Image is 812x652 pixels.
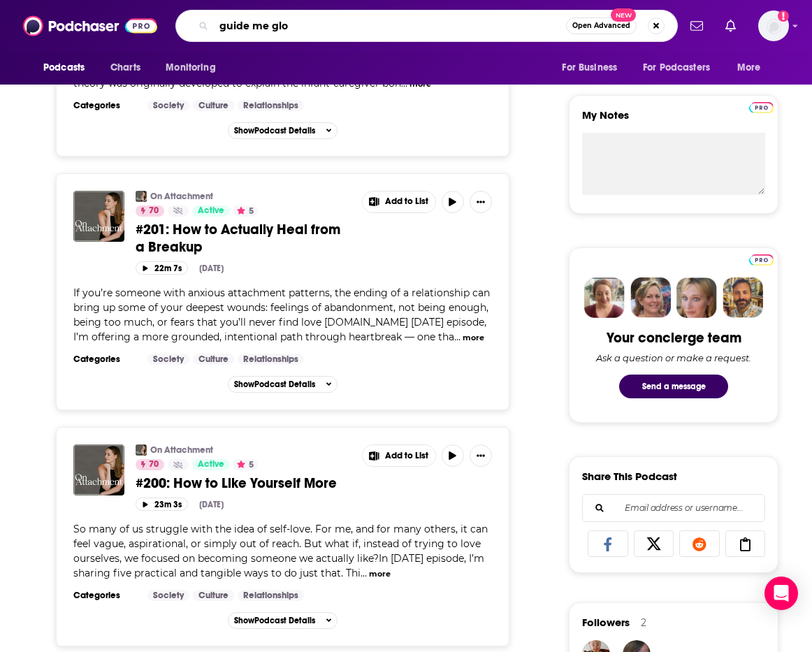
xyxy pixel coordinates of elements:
a: Pro website [749,100,774,113]
button: Show More Button [363,445,435,466]
span: 70 [149,204,159,218]
button: more [369,568,391,580]
span: Active [198,458,224,472]
button: ShowPodcast Details [228,376,338,393]
a: Society [147,100,189,111]
h3: Categories [73,354,136,365]
img: On Attachment [136,444,147,456]
a: 70 [136,459,164,470]
img: #200: How to Like Yourself More [73,444,124,495]
h3: Categories [73,590,136,601]
img: Jon Profile [723,277,763,318]
span: ... [454,331,461,343]
button: more [463,332,484,344]
img: Jules Profile [676,277,717,318]
span: Followers [582,616,630,629]
span: For Business [562,58,617,78]
button: open menu [34,55,103,81]
span: Add to List [385,196,428,207]
a: Charts [101,55,149,81]
div: [DATE] [199,263,224,273]
span: Add to List [385,451,428,461]
img: Podchaser - Follow, Share and Rate Podcasts [23,13,157,39]
div: Your concierge team [607,329,741,347]
a: Share on Reddit [679,530,720,557]
button: Open AdvancedNew [566,17,637,34]
a: Show notifications dropdown [685,14,709,38]
img: #201: How to Actually Heal from a Breakup [73,191,124,242]
a: Culture [193,354,234,365]
a: Culture [193,590,234,601]
button: open menu [552,55,635,81]
a: Share on Facebook [588,530,628,557]
button: Show profile menu [758,10,789,41]
span: Charts [110,58,140,78]
input: Search podcasts, credits, & more... [214,15,566,37]
a: Active [192,205,230,217]
a: Relationships [238,100,304,111]
a: #200: How to Like Yourself More [136,474,352,492]
button: open menu [156,55,233,81]
button: Show More Button [470,191,492,213]
label: My Notes [582,108,765,133]
a: Relationships [238,590,304,601]
button: Show More Button [363,191,435,212]
img: Podchaser Pro [749,102,774,113]
button: 5 [233,459,258,470]
a: Share on X/Twitter [634,530,674,557]
button: open menu [634,55,730,81]
span: So many of us struggle with the idea of self-love. For me, and for many others, it can feel vague... [73,523,488,579]
a: Culture [193,100,234,111]
img: Sydney Profile [584,277,625,318]
img: User Profile [758,10,789,41]
button: Show More Button [470,444,492,467]
span: If you’re someone with anxious attachment patterns, the ending of a relationship can bring up som... [73,287,490,343]
button: ShowPodcast Details [228,612,338,629]
span: ... [361,567,367,579]
div: Search followers [582,494,765,522]
span: Show Podcast Details [234,126,315,136]
button: open menu [727,55,778,81]
div: 2 [641,616,646,629]
span: For Podcasters [643,58,710,78]
button: Send a message [619,375,728,398]
span: Logged in as sarahhallprinc [758,10,789,41]
span: Podcasts [43,58,85,78]
div: Open Intercom Messenger [764,577,798,610]
a: Relationships [238,354,304,365]
button: 23m 3s [136,498,188,511]
div: Search podcasts, credits, & more... [175,10,678,42]
a: Pro website [749,252,774,266]
a: Society [147,590,189,601]
h3: Categories [73,100,136,111]
span: ... [401,77,407,89]
span: 70 [149,458,159,472]
div: [DATE] [199,500,224,509]
button: ShowPodcast Details [228,122,338,139]
span: Show Podcast Details [234,379,315,389]
img: Podchaser Pro [749,254,774,266]
a: #201: How to Actually Heal from a Breakup [136,221,352,256]
img: Barbara Profile [630,277,671,318]
span: More [737,58,761,78]
span: Active [198,204,224,218]
a: On Attachment [150,191,213,202]
img: On Attachment [136,191,147,202]
span: We don’t often talk about how attachment dynamics play out in friendships — but if you’ve ever fe... [73,33,488,89]
h3: Share This Podcast [582,470,677,483]
div: Ask a question or make a request. [596,352,751,363]
span: Monitoring [166,58,215,78]
a: Show notifications dropdown [720,14,741,38]
span: #201: How to Actually Heal from a Breakup [136,221,340,256]
span: Open Advanced [572,22,630,29]
a: Society [147,354,189,365]
a: 70 [136,205,164,217]
span: #200: How to Like Yourself More [136,474,337,492]
input: Email address or username... [594,495,753,521]
a: Active [192,459,230,470]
